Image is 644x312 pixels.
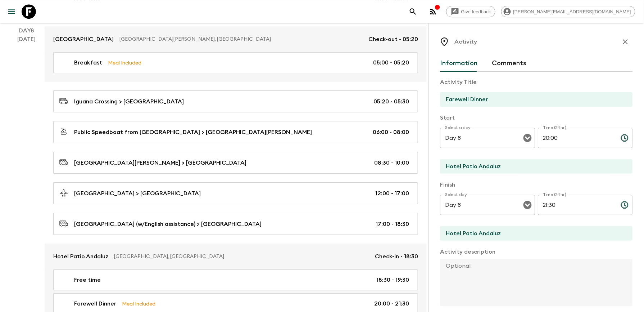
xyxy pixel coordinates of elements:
p: Activity description [440,248,632,256]
button: Comments [492,55,526,72]
p: [GEOGRAPHIC_DATA][PERSON_NAME], [GEOGRAPHIC_DATA] [119,36,363,43]
input: Start Location [440,159,627,174]
p: 08:30 - 10:00 [374,159,409,167]
p: 20:00 - 21:30 [374,299,409,308]
p: 18:30 - 19:30 [376,276,409,284]
p: 05:00 - 05:20 [373,58,409,67]
p: Free time [74,276,101,284]
a: Public Speedboat from [GEOGRAPHIC_DATA] > [GEOGRAPHIC_DATA][PERSON_NAME]06:00 - 08:00 [53,121,418,143]
p: Finish [440,180,632,189]
a: Iguana Crossing > [GEOGRAPHIC_DATA]05:20 - 05:30 [53,90,418,112]
p: 05:20 - 05:30 [373,97,409,106]
span: Give feedback [457,9,495,14]
input: E.g Hozuagawa boat tour [440,92,627,107]
p: Start [440,113,632,122]
p: [GEOGRAPHIC_DATA] (w/English assistance) > [GEOGRAPHIC_DATA] [74,220,262,228]
a: [GEOGRAPHIC_DATA][PERSON_NAME] > [GEOGRAPHIC_DATA]08:30 - 10:00 [53,152,418,174]
button: Choose time, selected time is 8:00 PM [617,131,632,145]
p: 06:00 - 08:00 [373,128,409,137]
input: End Location (leave blank if same as Start) [440,226,627,241]
a: [GEOGRAPHIC_DATA] (w/English assistance) > [GEOGRAPHIC_DATA]17:00 - 18:30 [53,213,418,235]
a: Hotel Patio Andaluz[GEOGRAPHIC_DATA], [GEOGRAPHIC_DATA]Check-in - 18:30 [45,244,427,269]
p: Breakfast [74,58,102,67]
input: hh:mm [538,195,615,215]
a: [GEOGRAPHIC_DATA][GEOGRAPHIC_DATA][PERSON_NAME], [GEOGRAPHIC_DATA]Check-out - 05:20 [45,26,427,52]
label: Time (24hr) [543,192,566,198]
p: Check-in - 18:30 [375,252,418,261]
p: Activity Title [440,78,632,86]
p: 17:00 - 18:30 [376,220,409,228]
label: Select a day [445,125,471,131]
button: Information [440,55,477,72]
button: search adventures [406,4,420,19]
p: Check-out - 05:20 [368,35,418,44]
p: [GEOGRAPHIC_DATA] > [GEOGRAPHIC_DATA] [74,189,201,198]
button: menu [4,4,19,19]
p: Meal Included [108,59,141,67]
p: Activity [454,37,477,46]
p: Meal Included [122,300,155,308]
span: [PERSON_NAME][EMAIL_ADDRESS][DOMAIN_NAME] [509,9,635,14]
button: Open [522,200,532,210]
p: Public Speedboat from [GEOGRAPHIC_DATA] > [GEOGRAPHIC_DATA][PERSON_NAME] [74,128,312,137]
p: [GEOGRAPHIC_DATA] [53,35,114,44]
a: BreakfastMeal Included05:00 - 05:20 [53,52,418,73]
p: Farewell Dinner [74,299,116,308]
label: Select day [445,192,467,198]
p: Hotel Patio Andaluz [53,252,108,261]
p: [GEOGRAPHIC_DATA][PERSON_NAME] > [GEOGRAPHIC_DATA] [74,159,246,167]
a: Give feedback [446,6,495,17]
button: Open [522,133,532,143]
p: 12:00 - 17:00 [375,189,409,198]
div: [PERSON_NAME][EMAIL_ADDRESS][DOMAIN_NAME] [501,6,635,17]
input: hh:mm [538,128,615,148]
p: [GEOGRAPHIC_DATA], [GEOGRAPHIC_DATA] [114,253,369,260]
a: [GEOGRAPHIC_DATA] > [GEOGRAPHIC_DATA]12:00 - 17:00 [53,182,418,204]
label: Time (24hr) [543,125,566,131]
p: Day 8 [9,26,45,35]
a: Free time18:30 - 19:30 [53,269,418,290]
button: Choose time, selected time is 9:30 PM [617,198,632,212]
p: Iguana Crossing > [GEOGRAPHIC_DATA] [74,97,184,106]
